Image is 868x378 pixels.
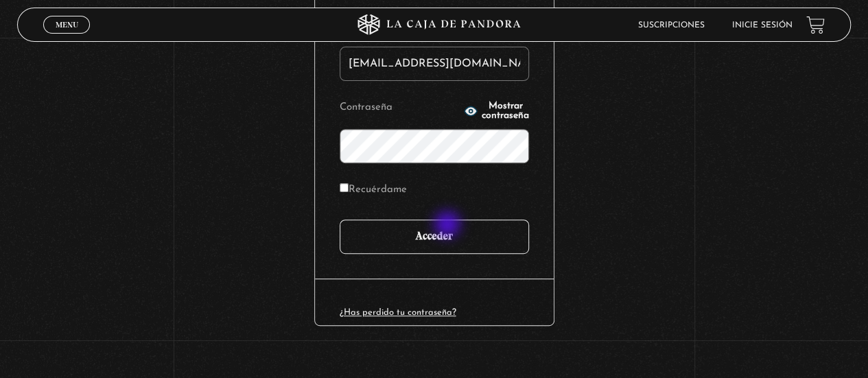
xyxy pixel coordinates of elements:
[340,183,349,192] input: Recuérdame
[482,102,529,121] span: Mostrar contraseña
[806,16,825,34] a: View your shopping cart
[732,21,793,29] a: Inicie sesión
[340,97,460,119] label: Contraseña
[638,21,705,29] a: Suscripciones
[340,308,456,317] a: ¿Has perdido tu contraseña?
[56,21,78,29] span: Menu
[340,180,407,201] label: Recuérdame
[464,102,529,121] button: Mostrar contraseña
[51,32,83,42] span: Cerrar
[340,220,529,254] input: Acceder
